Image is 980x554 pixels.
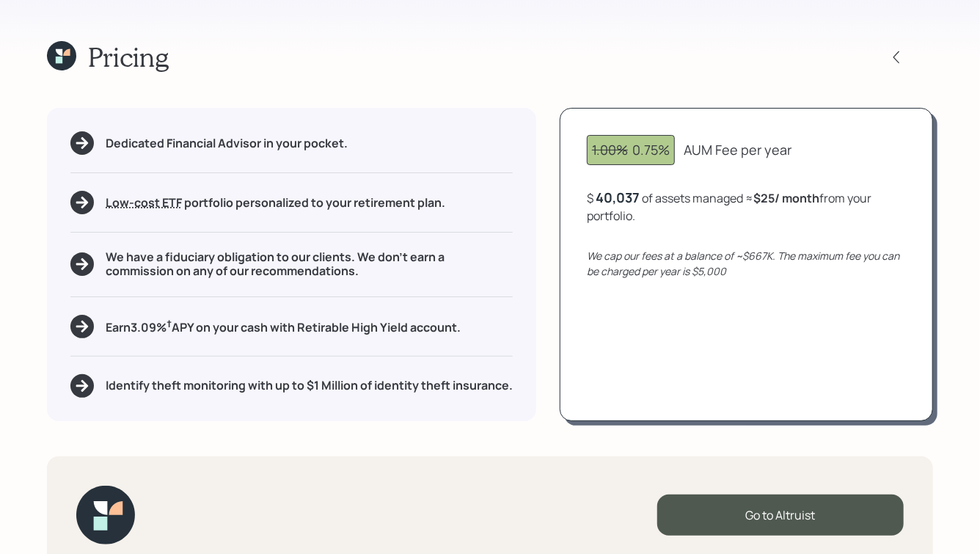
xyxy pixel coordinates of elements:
[106,250,513,278] h5: We have a fiduciary obligation to our clients. We don't earn a commission on any of our recommend...
[587,189,906,225] div: $ of assets managed ≈ from your portfolio .
[592,140,670,160] div: 0.75%
[106,317,461,335] h5: Earn 3.09 % APY on your cash with Retirable High Yield account.
[596,189,640,206] div: 40,037
[106,194,182,211] span: Low-cost ETF
[106,379,513,393] h5: Identify theft monitoring with up to $1 Million of identity theft insurance.
[657,495,904,536] div: Go to Altruist
[167,317,172,330] sup: †
[587,249,899,278] i: We cap our fees at a balance of ~$667K. The maximum fee you can be charged per year is $5,000
[753,190,819,206] b: $25 / month
[88,41,169,73] h1: Pricing
[106,196,445,210] h5: portfolio personalized to your retirement plan.
[592,141,628,158] span: 1.00%
[106,136,348,150] h5: Dedicated Financial Advisor in your pocket.
[684,140,791,160] div: AUM Fee per year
